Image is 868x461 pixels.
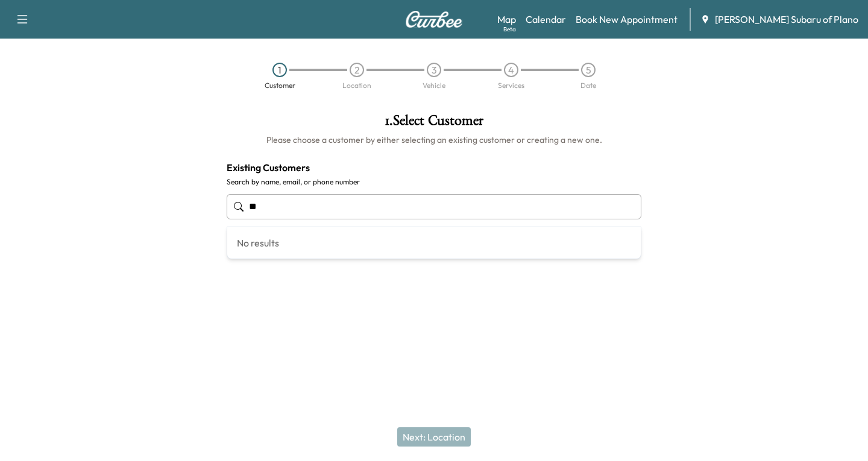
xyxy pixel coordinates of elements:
h4: Existing Customers [227,160,641,175]
a: MapBeta [497,12,516,27]
div: Location [342,82,371,89]
span: [PERSON_NAME] Subaru of Plano [715,12,858,27]
a: Book New Appointment [576,12,678,27]
div: Services [498,82,524,89]
img: Curbee Logo [405,11,463,28]
div: No results [227,227,641,259]
div: 3 [427,63,441,77]
div: Vehicle [423,82,445,89]
div: 1 [272,63,287,77]
div: Customer [265,82,295,89]
div: Date [580,82,596,89]
h1: 1 . Select Customer [227,113,641,134]
label: Search by name, email, or phone number [227,177,641,187]
div: 5 [581,63,596,77]
div: Beta [503,25,516,34]
h6: Please choose a customer by either selecting an existing customer or creating a new one. [227,134,641,146]
div: 2 [350,63,364,77]
div: 4 [504,63,518,77]
a: Calendar [526,12,566,27]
